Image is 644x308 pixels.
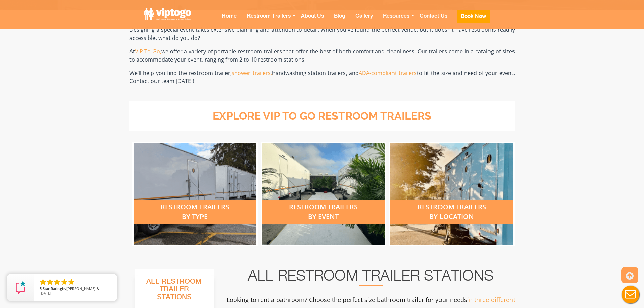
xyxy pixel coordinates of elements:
[53,278,61,286] li: 
[134,200,256,224] div: restroom trailers by type
[414,7,452,34] a: Contact Us
[60,278,68,286] li: 
[350,7,378,34] a: Gallery
[217,7,242,34] a: Home
[135,48,161,55] a: VIP To Go,
[329,7,350,34] a: Blog
[223,269,519,286] h2: All Restroom Trailer Stations
[262,200,385,224] div: restroom trailers by event
[66,286,100,291] span: [PERSON_NAME] &.
[457,10,490,23] button: Book Now
[452,7,495,38] a: Book Now
[39,278,47,286] li: 
[43,286,62,291] span: Star Rating
[296,7,329,34] a: About Us
[617,281,644,308] button: Live Chat
[67,278,75,286] li: 
[46,278,54,286] li: 
[14,281,27,294] img: Review Rating
[129,47,515,64] p: At we offer a variety of portable restroom trailers that offer the best of both comfort and clean...
[129,69,515,85] p: We’ll help you find the restroom trailer, handwashing station trailers, and to fit the size and n...
[40,291,51,296] span: [DATE]
[359,69,417,77] a: ADA-compliant trailers
[139,110,505,122] h3: explore vip to go restroom trailers
[378,7,414,34] a: Resources
[390,200,513,224] div: restroom trailers by location
[40,286,42,291] span: 5
[242,7,296,34] a: Restroom Trailers
[40,287,112,291] span: by
[232,69,272,77] a: shower trailers,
